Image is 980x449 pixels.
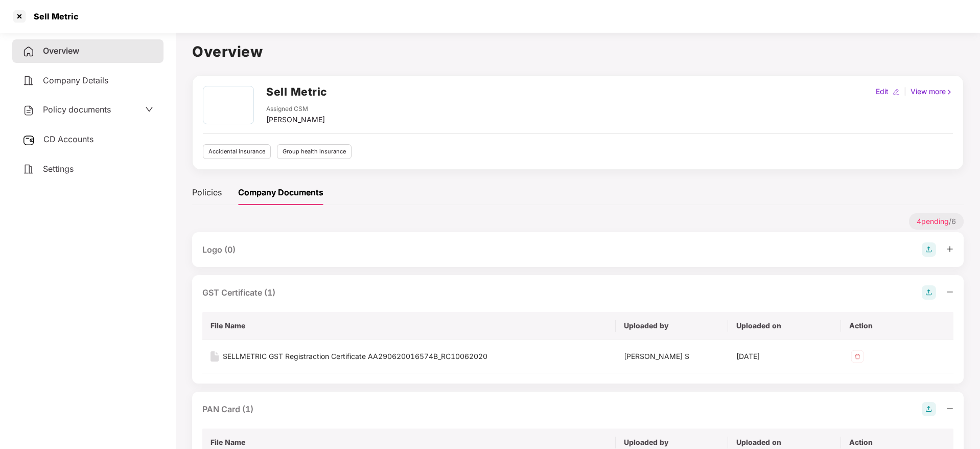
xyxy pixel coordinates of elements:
div: Edit [874,86,891,97]
th: File Name [202,312,616,340]
img: svg+xml;base64,PHN2ZyB4bWxucz0iaHR0cDovL3d3dy53My5vcmcvMjAwMC9zdmciIHdpZHRoPSIyOCIgaGVpZ2h0PSIyOC... [922,242,936,257]
div: Accidental insurance [203,144,271,159]
div: PAN Card (1) [202,403,253,416]
span: Overview [43,46,79,56]
div: [PERSON_NAME] S [624,351,720,362]
span: Policy documents [43,104,111,115]
div: Policies [192,186,222,199]
th: Uploaded on [728,312,841,340]
img: editIcon [893,88,900,96]
img: rightIcon [946,88,953,96]
span: Settings [43,164,74,174]
img: svg+xml;base64,PHN2ZyB3aWR0aD0iMjUiIGhlaWdodD0iMjQiIHZpZXdCb3g9IjAgMCAyNSAyNCIgZmlsbD0ibm9uZSIgeG... [22,134,35,146]
span: Company Details [43,75,108,85]
div: Group health insurance [277,144,352,159]
span: 4 pending [917,217,949,226]
span: plus [946,245,953,253]
div: Logo (0) [202,243,236,256]
h1: Overview [192,40,964,63]
span: down [145,105,153,114]
div: [PERSON_NAME] [266,114,325,125]
img: svg+xml;base64,PHN2ZyB4bWxucz0iaHR0cDovL3d3dy53My5vcmcvMjAwMC9zdmciIHdpZHRoPSIyNCIgaGVpZ2h0PSIyNC... [22,104,35,117]
th: Action [841,312,954,340]
div: [DATE] [736,351,833,362]
div: Sell Metric [28,11,79,21]
p: / 6 [909,213,964,230]
div: | [902,86,908,97]
img: svg+xml;base64,PHN2ZyB4bWxucz0iaHR0cDovL3d3dy53My5vcmcvMjAwMC9zdmciIHdpZHRoPSIyNCIgaGVpZ2h0PSIyNC... [22,163,35,175]
span: minus [946,288,953,296]
div: SELLMETRIC GST Registraction Certificate AA290620016574B_RC10062020 [223,351,487,362]
div: View more [908,86,955,97]
img: svg+xml;base64,PHN2ZyB4bWxucz0iaHR0cDovL3d3dy53My5vcmcvMjAwMC9zdmciIHdpZHRoPSIxNiIgaGVpZ2h0PSIyMC... [211,351,219,362]
h2: Sell Metric [266,83,328,100]
img: svg+xml;base64,PHN2ZyB4bWxucz0iaHR0cDovL3d3dy53My5vcmcvMjAwMC9zdmciIHdpZHRoPSIzMiIgaGVpZ2h0PSIzMi... [849,348,866,365]
div: GST Certificate (1) [202,286,275,299]
span: CD Accounts [43,134,94,144]
span: minus [946,405,953,412]
div: Assigned CSM [266,104,325,114]
img: svg+xml;base64,PHN2ZyB4bWxucz0iaHR0cDovL3d3dy53My5vcmcvMjAwMC9zdmciIHdpZHRoPSIyNCIgaGVpZ2h0PSIyNC... [22,46,35,58]
img: svg+xml;base64,PHN2ZyB4bWxucz0iaHR0cDovL3d3dy53My5vcmcvMjAwMC9zdmciIHdpZHRoPSIyOCIgaGVpZ2h0PSIyOC... [922,285,936,300]
th: Uploaded by [616,312,729,340]
img: svg+xml;base64,PHN2ZyB4bWxucz0iaHR0cDovL3d3dy53My5vcmcvMjAwMC9zdmciIHdpZHRoPSIyOCIgaGVpZ2h0PSIyOC... [922,402,936,416]
img: svg+xml;base64,PHN2ZyB4bWxucz0iaHR0cDovL3d3dy53My5vcmcvMjAwMC9zdmciIHdpZHRoPSIyNCIgaGVpZ2h0PSIyNC... [22,75,35,87]
div: Company Documents [238,186,323,199]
